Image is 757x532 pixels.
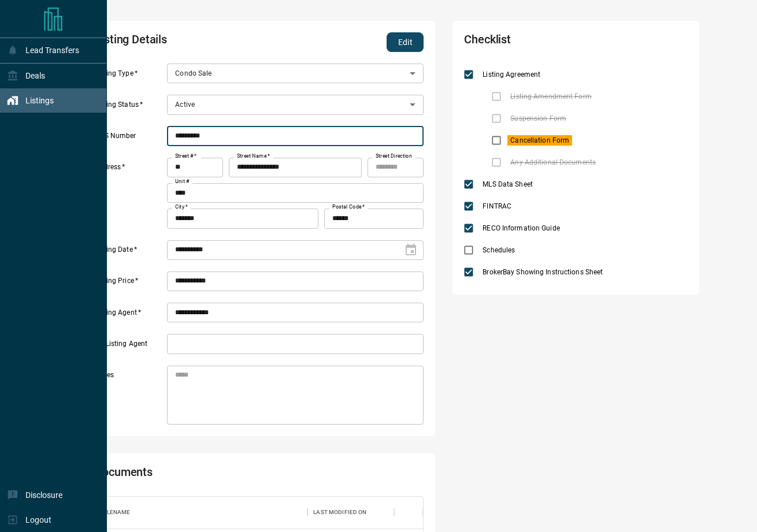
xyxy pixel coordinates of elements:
span: MLS Data Sheet [480,179,536,189]
h2: Listing Details [95,32,292,52]
button: Edit [387,32,424,52]
label: Address [95,162,164,228]
label: Co Listing Agent [95,339,164,354]
div: Condo Sale [167,64,424,83]
label: Listing Agent [95,308,164,323]
span: BrokerBay Showing Instructions Sheet [480,267,606,277]
label: Street Name [237,152,270,160]
div: Active [167,95,424,114]
div: Filename [101,496,130,529]
label: Listing Price [95,276,164,291]
label: MLS Number [95,131,164,146]
label: Street Direction [376,152,412,160]
span: Any Additional Documents [507,157,599,168]
label: Unit # [175,178,190,185]
span: RECO Information Guide [480,223,562,233]
div: Last Modified On [307,496,394,529]
span: Listing Amendment Form [507,91,594,102]
label: Notes [95,370,164,425]
label: Listing Type [95,69,164,84]
label: City [175,203,188,211]
div: Filename [95,496,307,529]
h2: Documents [95,465,292,485]
div: Last Modified On [313,496,366,529]
span: Cancellation Form [507,135,572,146]
label: Postal Code [332,203,365,211]
span: FINTRAC [480,201,514,211]
h2: Checklist [464,32,598,52]
span: Schedules [480,245,518,255]
label: Listing Date [95,245,164,260]
label: Street # [175,152,196,160]
span: Suspension Form [507,113,569,124]
label: Listing Status [95,100,164,115]
span: Listing Agreement [480,69,543,80]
